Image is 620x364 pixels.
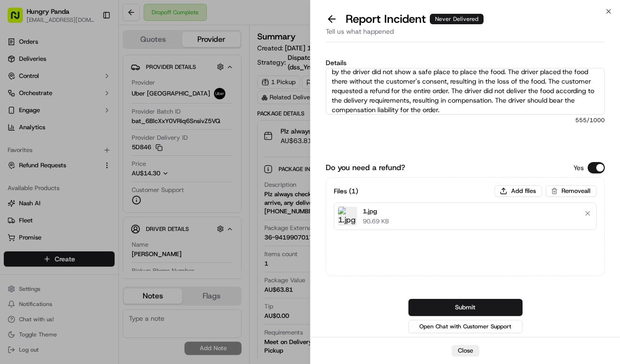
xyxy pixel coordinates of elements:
[363,207,389,216] p: 1.jpg
[326,68,605,115] textarea: In this order, the customer reported that they did not receive the food. The driver did not conta...
[162,94,173,105] button: Start new chat
[338,207,357,226] img: 1.jpg
[10,38,173,53] p: Welcome 👋
[67,235,115,243] a: Powered byPylon
[29,173,77,181] span: [PERSON_NAME]
[10,164,25,179] img: Asif Zaman Khan
[90,212,153,222] span: API Documentation
[10,124,64,131] div: Past conversations
[326,27,605,42] div: Tell us what happened
[326,59,605,66] label: Details
[408,299,523,316] button: Submit
[452,345,479,356] button: Close
[581,207,594,220] button: Remove file
[10,213,17,221] div: 📗
[19,212,73,222] span: Knowledge Base
[10,91,27,108] img: 1736555255976-a54dd68f-1ca7-489b-9aae-adbdc363a1c4
[43,100,131,108] div: We're available if you need us!
[43,91,156,100] div: Start new chat
[408,320,523,333] button: Open Chat with Customer Support
[84,173,107,181] span: 8月27日
[80,213,88,221] div: 💻
[20,91,37,108] img: 8016278978528_b943e370aa5ada12b00a_72.png
[573,163,584,172] p: Yes
[25,61,171,71] input: Got a question? Start typing here...
[10,10,29,29] img: Nash
[363,217,389,226] p: 90.69 KB
[326,162,405,173] label: Do you need a refund?
[6,209,77,226] a: 📗Knowledge Base
[19,173,27,181] img: 1736555255976-a54dd68f-1ca7-489b-9aae-adbdc363a1c4
[79,173,82,181] span: •
[31,147,35,155] span: •
[346,11,484,27] p: Report Incident
[494,185,542,197] button: Add files
[334,186,358,196] h3: Files ( 1 )
[37,147,64,155] span: 11:51 AM
[95,236,115,243] span: Pylon
[147,122,173,133] button: See all
[77,209,156,226] a: 💻API Documentation
[326,116,605,124] span: 555 /1000
[430,14,484,24] div: Never Delivered
[546,185,597,197] button: Removeall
